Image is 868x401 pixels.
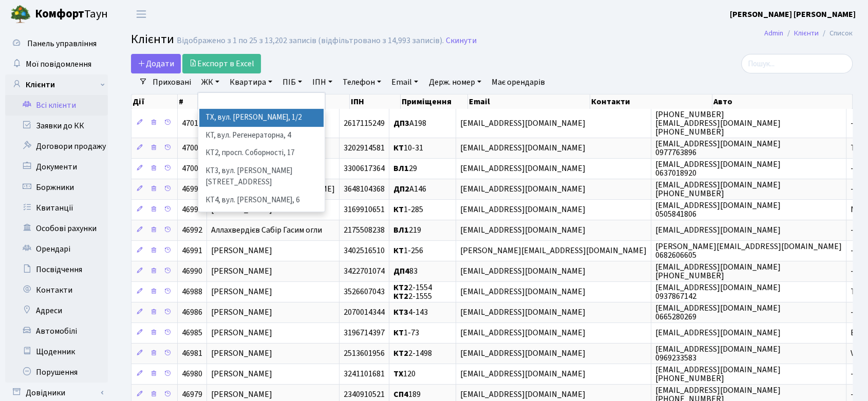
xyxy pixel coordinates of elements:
[393,245,423,257] span: 1-256
[211,307,272,318] span: [PERSON_NAME]
[131,54,181,73] a: Додати
[393,204,404,216] b: КТ
[199,144,324,162] li: КТ2, просп. Соборності, 17
[35,6,108,23] span: Таун
[393,282,408,293] b: КТ2
[211,287,272,298] span: [PERSON_NAME]
[211,389,272,400] span: [PERSON_NAME]
[5,136,108,157] a: Договори продажу
[393,389,408,400] b: СП4
[393,266,409,277] b: ДП4
[730,8,856,21] a: [PERSON_NAME] [PERSON_NAME]
[182,163,202,175] span: 47007
[393,245,404,257] b: КТ
[460,328,586,339] span: [EMAIL_ADDRESS][DOMAIN_NAME]
[851,163,854,175] span: -
[344,328,385,339] span: 3196714397
[182,54,261,73] a: Експорт в Excel
[655,200,781,220] span: [EMAIL_ADDRESS][DOMAIN_NAME] 0505841806
[344,287,385,298] span: 3526607043
[5,321,108,341] a: Автомобілі
[655,261,781,281] span: [EMAIL_ADDRESS][DOMAIN_NAME] [PHONE_NUMBER]
[460,307,586,318] span: [EMAIL_ADDRESS][DOMAIN_NAME]
[764,28,783,39] a: Admin
[393,282,432,302] span: 2-1554 2-1555
[199,162,324,192] li: КТ3, вул. [PERSON_NAME][STREET_ADDRESS]
[393,143,423,154] span: 10-31
[393,307,428,318] span: 4-143
[5,218,108,239] a: Особові рахунки
[387,73,422,91] a: Email
[460,184,586,195] span: [EMAIL_ADDRESS][DOMAIN_NAME]
[5,116,108,136] a: Заявки до КК
[338,73,385,91] a: Телефон
[460,245,647,257] span: [PERSON_NAME][EMAIL_ADDRESS][DOMAIN_NAME]
[5,239,108,259] a: Орендарі
[197,73,223,91] a: ЖК
[344,266,385,277] span: 3422701074
[344,389,385,400] span: 2340910521
[655,179,781,199] span: [EMAIL_ADDRESS][DOMAIN_NAME] [PHONE_NUMBER]
[393,163,417,175] span: 29
[655,159,781,179] span: [EMAIL_ADDRESS][DOMAIN_NAME] 0637018920
[182,287,202,298] span: 46988
[344,204,385,216] span: 3169910651
[712,94,853,109] th: Авто
[741,54,853,73] input: Пошук...
[344,245,385,257] span: 3402516510
[344,184,385,195] span: 3648104368
[344,118,385,129] span: 2617115249
[131,30,174,48] span: Клієнти
[851,118,854,129] span: -
[655,109,781,138] span: [PHONE_NUMBER] [EMAIL_ADDRESS][DOMAIN_NAME] [PHONE_NUMBER]
[460,225,586,236] span: [EMAIL_ADDRESS][DOMAIN_NAME]
[211,245,272,257] span: [PERSON_NAME]
[199,192,324,209] li: КТ4, вул. [PERSON_NAME], 6
[460,204,586,216] span: [EMAIL_ADDRESS][DOMAIN_NAME]
[26,59,91,70] span: Мої повідомлення
[5,259,108,280] a: Посвідчення
[851,369,854,380] span: -
[851,307,854,318] span: -
[131,94,178,109] th: Дії
[393,184,426,195] span: А146
[182,328,202,339] span: 46985
[5,280,108,300] a: Контакти
[5,177,108,198] a: Боржники
[178,94,208,109] th: #
[590,94,712,109] th: Контакти
[211,225,322,236] span: Аллахвердієв Сабір Гасим огли
[5,362,108,383] a: Порушення
[393,204,423,216] span: 1-285
[794,28,819,39] a: Клієнти
[655,138,781,158] span: [EMAIL_ADDRESS][DOMAIN_NAME] 0977763896
[393,118,426,129] span: А198
[27,38,97,49] span: Панель управління
[344,307,385,318] span: 2070014344
[655,282,781,302] span: [EMAIL_ADDRESS][DOMAIN_NAME] 0937867142
[182,245,202,257] span: 46991
[182,348,202,359] span: 46981
[460,143,586,154] span: [EMAIL_ADDRESS][DOMAIN_NAME]
[446,36,477,46] a: Скинути
[393,369,416,380] span: 120
[225,73,276,91] a: Квартира
[851,389,854,400] span: -
[138,58,174,69] span: Додати
[344,143,385,154] span: 3202914581
[350,94,401,109] th: ІПН
[460,287,586,298] span: [EMAIL_ADDRESS][DOMAIN_NAME]
[182,225,202,236] span: 46992
[460,389,586,400] span: [EMAIL_ADDRESS][DOMAIN_NAME]
[655,343,781,364] span: [EMAIL_ADDRESS][DOMAIN_NAME] 0969233583
[5,95,108,116] a: Всі клієнти
[655,364,781,384] span: [EMAIL_ADDRESS][DOMAIN_NAME] [PHONE_NUMBER]
[211,266,272,277] span: [PERSON_NAME]
[278,73,306,91] a: ПІБ
[344,225,385,236] span: 2175508238
[5,300,108,321] a: Адреси
[655,225,781,236] span: [EMAIL_ADDRESS][DOMAIN_NAME]
[749,23,868,44] nav: breadcrumb
[655,241,842,261] span: [PERSON_NAME][EMAIL_ADDRESS][DOMAIN_NAME] 0682606605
